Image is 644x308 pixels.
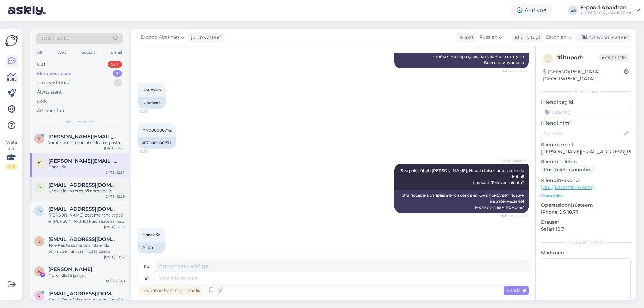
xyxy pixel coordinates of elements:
div: Aktiivne [511,4,552,16]
div: [PERSON_NAME] [541,239,631,245]
span: 12:38 [140,149,165,154]
div: Kāds ir laika termiņš apmaiņai? [48,188,125,194]
span: Offline [599,54,629,61]
div: # iltupqrh [557,54,599,62]
div: Vaata siia [5,139,17,170]
p: Klienditeekond [541,177,631,184]
span: Estonian [546,34,567,41]
input: Lisa tag [541,107,631,117]
div: Tere Kas te saaksite anda enda tellimuse numbri? Ilusat päeva [48,242,125,254]
div: [DATE] 12:29 [104,194,125,199]
span: See pakk läheb [PERSON_NAME]. Nädala teises pooles on see kohal! Kas saan Teid veel aidata? [401,168,525,185]
span: moderatohebiss@gmail.com [48,291,118,297]
div: 7 [113,70,122,77]
span: Minu vestlused [64,119,95,125]
span: 12:38 [140,109,165,114]
div: Email [109,48,123,57]
div: Kõik [37,98,47,105]
div: Socials [80,48,97,57]
p: iPhone OS 18.7.1 [541,209,631,216]
p: Brauser [541,219,631,226]
div: EA [568,6,578,15]
span: s [38,208,41,213]
p: Operatsioonisüsteem [541,202,631,209]
span: E-pood Abakhan [498,158,527,163]
div: Küsi telefoninumbrit [541,165,595,174]
input: Lisa nimi [541,130,623,137]
span: Спасибо [142,232,161,237]
div: [GEOGRAPHIC_DATA], [GEOGRAPHIC_DATA] [543,68,624,82]
span: m [38,293,41,298]
div: [DATE] 14:57 [104,146,125,151]
span: Karina.smolyak@icloud.com [48,158,118,164]
div: Arhiveeritud [37,107,64,114]
div: Privaatne kommentaar [138,286,203,295]
span: marta.deksne@gmail.com [48,134,118,140]
p: Kliendi nimi [541,120,631,127]
a: [URL][DOMAIN_NAME] [541,184,594,190]
img: Askly Logo [5,34,18,47]
div: [DATE] 10:57 [104,254,125,259]
div: Kliendi info [541,88,631,95]
div: Klient [457,34,474,41]
p: Safari 18.7 [541,226,631,233]
div: Minu vestlused [37,70,72,77]
div: Aitäh [138,242,165,253]
div: Klienditugi [512,34,540,41]
div: 99+ [108,61,122,68]
span: Nähtud ✓ 12:49 [500,213,527,219]
span: S [38,239,41,244]
p: [PERSON_NAME][EMAIL_ADDRESS][PERSON_NAME][DOMAIN_NAME] [541,148,631,156]
p: Kliendi email [541,141,631,148]
span: K [38,160,41,165]
span: Конечно [142,87,161,93]
span: sandrabartniece26@gmail.com [48,206,118,212]
span: #17000000772 [142,128,172,133]
div: et [145,272,149,284]
span: Nähtud ✓ 11:56 [501,69,527,74]
div: No kindlasti jääks :) [48,272,125,279]
span: sandrabartniece26@gmail.com [48,182,118,188]
div: Uus [37,61,45,68]
div: [DATE] 12:24 [104,224,125,229]
div: Kindlasti [138,97,166,109]
div: AS [PERSON_NAME] Eesti [580,10,633,16]
span: Russian [479,34,497,41]
div: 2 / 3 [5,164,17,170]
div: Спасибо [48,164,125,170]
div: [PERSON_NAME] eest me raha tagasi ei [PERSON_NAME] kuid saate samas [PERSON_NAME] ostutšeki aluse... [48,212,125,224]
p: Kliendi telefon [541,158,631,165]
p: Kliendi tag'id [541,99,631,106]
div: [DATE] 12:55 [104,170,125,175]
div: #17000000772 [138,137,176,149]
span: Karin Jürisalu [48,266,92,272]
span: Otsi kliente [42,35,68,42]
div: [DATE] 23:48 [103,279,125,284]
span: Sandrabartniece26@gmail.com [48,236,118,242]
span: E-pood Abakhan [141,34,179,41]
div: ru [144,261,150,272]
div: Здравствуйте Не могли бы вы сообщить мне номер вашего заказа, чтобы я мог сразу сказать вам его с... [394,39,529,68]
div: Tiimi vestlused [37,79,70,86]
div: AI Assistent [37,89,62,96]
div: Arhiveeri vestlus [578,33,630,42]
span: s [38,184,41,189]
div: juhib vestlust [188,34,222,41]
div: Web [56,48,68,57]
span: K [38,269,41,274]
span: 12:55 [140,254,165,259]
a: E-pood AbakhanAS [PERSON_NAME] Eesti [580,5,640,16]
span: Saada [506,287,526,293]
span: m [38,136,41,141]
div: All [36,48,43,57]
div: Varat nosūtīt man atbildi arī e-pastā. [48,140,125,146]
div: Эта посылка отправляется сегодня. Она прибудет позже на этой неделе! Могу ли я вам помочь? [394,190,529,213]
div: 1 [114,79,122,86]
p: Märkmed [541,249,631,256]
span: i [547,56,549,61]
div: E-pood Abakhan [580,5,633,10]
p: Vaata edasi ... [541,193,631,199]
